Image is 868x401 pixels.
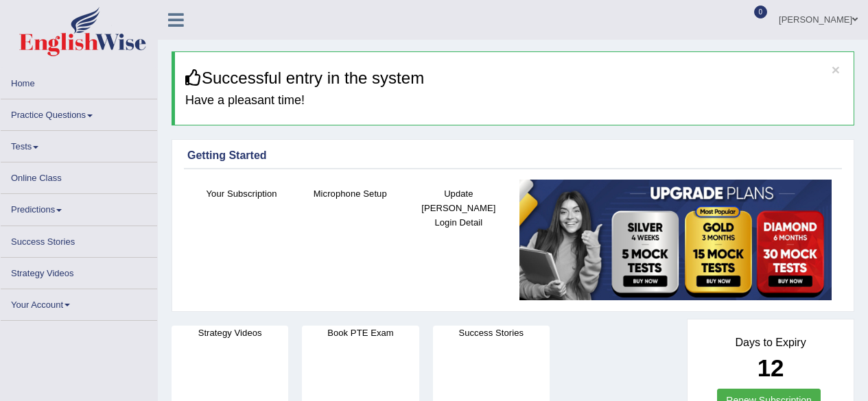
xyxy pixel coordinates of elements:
a: Practice Questions [1,99,157,126]
h4: Days to Expiry [703,337,838,349]
a: Predictions [1,194,157,221]
h4: Have a pleasant time! [185,94,843,108]
a: Home [1,68,157,95]
h4: Success Stories [433,326,550,340]
a: Success Stories [1,226,157,253]
h3: Successful entry in the system [185,69,843,87]
button: × [832,62,840,77]
h4: Your Subscription [194,186,289,201]
img: small5.jpg [519,180,832,300]
a: Online Class [1,162,157,189]
div: Getting Started [187,147,838,164]
a: Your Account [1,289,157,316]
a: Tests [1,131,157,158]
a: Strategy Videos [1,258,157,284]
h4: Strategy Videos [172,326,288,340]
h4: Book PTE Exam [302,326,419,340]
h4: Update [PERSON_NAME] Login Detail [411,186,506,230]
b: 12 [758,354,784,381]
span: 0 [754,5,768,19]
h4: Microphone Setup [303,186,397,201]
